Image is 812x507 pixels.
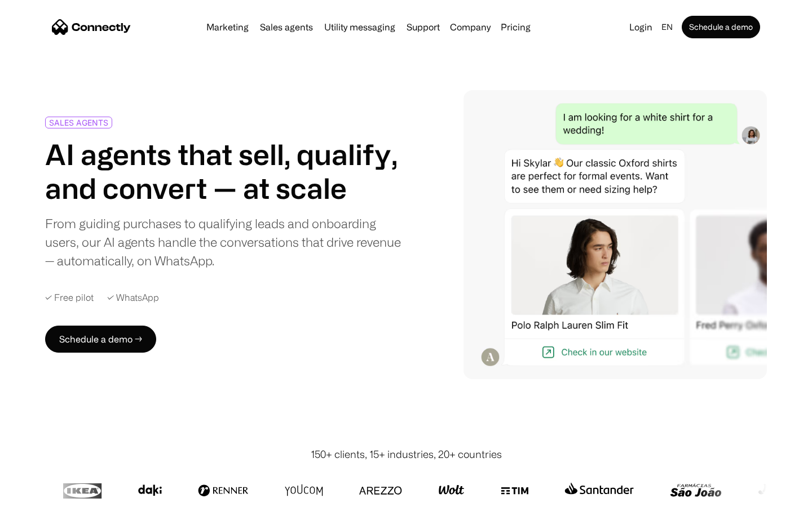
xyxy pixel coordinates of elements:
[107,292,159,303] div: ✓ WhatsApp
[45,326,156,353] a: Schedule a demo →
[202,23,253,32] a: Marketing
[255,23,317,32] a: Sales agents
[11,486,68,503] aside: Language selected: English
[682,16,760,38] a: Schedule a demo
[661,19,673,35] div: en
[625,19,657,35] a: Login
[496,23,535,32] a: Pricing
[320,23,400,32] a: Utility messaging
[450,19,491,35] div: Company
[49,118,108,127] div: SALES AGENTS
[402,23,444,32] a: Support
[311,447,502,462] div: 150+ clients, 15+ industries, 20+ countries
[45,137,401,205] h1: AI agents that sell, qualify, and convert — at scale
[45,292,94,303] div: ✓ Free pilot
[23,487,68,503] ul: Language list
[45,214,401,270] div: From guiding purchases to qualifying leads and onboarding users, our AI agents handle the convers...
